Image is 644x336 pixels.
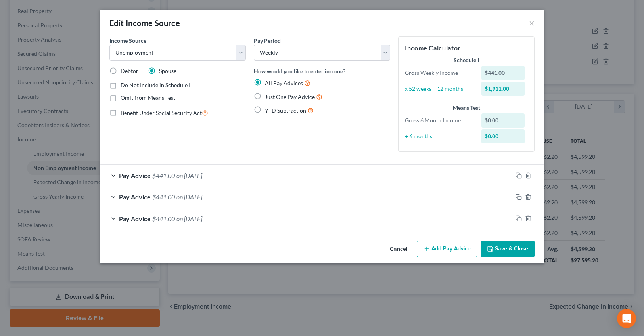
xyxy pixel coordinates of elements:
[254,36,281,45] label: Pay Period
[121,109,202,116] span: Benefit Under Social Security Act
[152,172,175,179] span: $441.00
[109,37,146,44] span: Income Source
[481,129,525,143] div: $0.00
[417,241,477,257] button: Add Pay Advice
[121,67,138,74] span: Debtor
[383,241,414,257] button: Cancel
[481,241,535,257] button: Save & Close
[405,104,528,112] div: Means Test
[152,193,175,200] span: $441.00
[529,18,535,28] button: ×
[159,67,176,74] span: Spouse
[265,94,315,100] span: Just One Pay Advice
[121,82,190,88] span: Do Not Include in Schedule I
[265,80,303,86] span: All Pay Advices
[405,43,528,53] h5: Income Calculator
[405,56,528,64] div: Schedule I
[119,172,151,179] span: Pay Advice
[176,193,202,200] span: on [DATE]
[401,116,477,124] div: Gross 6 Month Income
[401,69,477,77] div: Gross Weekly Income
[119,215,151,222] span: Pay Advice
[401,132,477,140] div: ÷ 6 months
[254,67,345,75] label: How would you like to enter income?
[481,82,525,96] div: $1,911.00
[176,215,202,222] span: on [DATE]
[265,107,306,114] span: YTD Subtraction
[401,85,477,93] div: x 52 weeks ÷ 12 months
[617,309,636,328] div: Open Intercom Messenger
[121,94,175,101] span: Omit from Means Test
[176,172,202,179] span: on [DATE]
[481,66,525,80] div: $441.00
[109,17,180,29] div: Edit Income Source
[152,215,175,222] span: $441.00
[119,193,151,200] span: Pay Advice
[481,113,525,128] div: $0.00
